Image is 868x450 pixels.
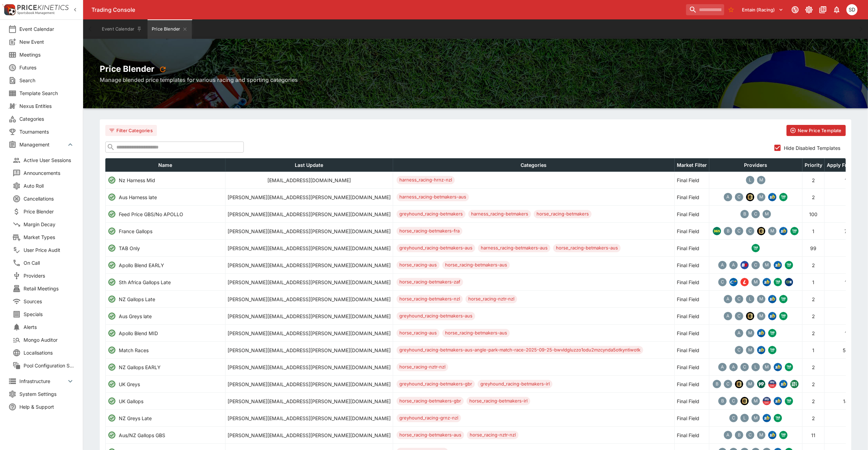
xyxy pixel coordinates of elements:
[228,296,391,303] p: 2025-10-11 11:34:41 +10:00
[724,227,732,235] div: betmakers_feed
[228,211,391,218] p: 2025-04-15 08:44:10 +10:00
[844,2,860,17] button: Stuart Dibb
[397,194,469,201] span: harness_racing-betmakers-aus
[228,194,391,201] p: 2025-09-30 10:03:03 +10:00
[746,193,754,201] img: colossalbet.png
[741,210,749,218] div: betmakers_feed
[724,312,732,320] div: apollo_new
[757,176,765,184] div: margin_decay
[718,363,727,371] div: apollo
[397,228,462,235] span: horse_racing-betmakers-fra
[735,346,743,354] div: chrysos_pk
[803,172,825,189] td: 2
[108,278,116,286] svg: Template enabled
[729,261,738,269] div: apollo_new
[817,3,829,16] button: Documentation
[19,102,74,110] span: Nexus Entities
[784,144,840,152] span: Hide Disabled Templates
[724,295,732,303] div: apollo_new
[746,312,754,320] img: colossalbet.png
[790,227,799,235] img: victab.png
[108,176,116,184] svg: Template enabled
[119,194,157,201] p: Aus Harness late
[713,227,721,235] div: bet365
[746,227,754,235] div: chrysos_pk
[752,210,760,218] div: chrysos
[19,64,74,71] span: Futures
[768,431,777,439] img: sportsbet.png
[24,311,74,318] span: Specials
[24,169,74,177] span: Announcements
[24,323,74,331] span: Alerts
[763,278,771,286] img: sportsbet.png
[735,380,743,388] img: colossalbet.png
[803,240,825,257] td: 99
[718,278,727,286] div: chrysos
[735,329,743,337] div: apollo_new
[803,325,825,342] td: 2
[397,177,455,184] span: harness_racing-hrnz-nzl
[768,193,777,201] img: sportsbet.png
[24,182,74,189] span: Auto Roll
[803,3,815,16] button: Toggle light/dark mode
[709,159,803,172] th: Providers
[831,3,843,16] button: Notifications
[757,380,765,388] img: paddypower.png
[724,193,732,201] div: apollo_new
[108,346,116,354] svg: Template enabled
[757,329,765,337] img: sportsbet.png
[108,295,116,303] svg: Template enabled
[741,278,749,286] img: ladbrokes_uk.png
[17,5,69,10] img: PriceKinetics
[442,262,510,269] span: horse_racing-betmakers-aus
[746,176,754,184] div: ladbrokes
[24,349,74,356] span: Localisations
[397,211,466,218] span: greyhound_racing-betmakers
[24,246,74,254] span: User Price Audit
[738,4,788,15] button: Select Tenant
[100,76,851,84] h6: Manage blended price templates for various racing and sporting categories
[228,177,391,184] p: 2025-08-12 09:48:47 +10:00
[675,206,709,223] td: Final Field
[803,308,825,325] td: 2
[774,363,782,371] img: sportsbet.png
[768,227,777,235] div: margin_decay
[768,329,777,337] div: tab_vic_fixed
[803,206,825,223] td: 100
[779,227,788,235] img: sportsbet.png
[785,278,793,286] img: williamhill_uk.png
[790,227,799,235] div: tab_vic_fixed
[768,380,777,388] img: skybet.png
[24,336,74,343] span: Mongo Auditor
[397,313,475,320] span: greyhound_racing-betmakers-aus
[675,342,709,359] td: Final Field
[24,259,74,266] span: On Call
[119,262,164,269] p: Apollo Blend EARLY
[757,227,765,235] div: colossalbet
[779,380,788,388] img: sportsbet.png
[779,193,788,201] div: tab_vic_fixed
[752,261,760,269] div: custom
[468,211,531,218] span: harness_racing-betmakers
[19,90,74,97] span: Template Search
[763,210,771,218] div: margin_decay
[768,346,777,354] div: tab_vic_fixed
[729,363,738,371] div: apollo_new
[789,3,801,16] button: Connected to PK
[105,125,157,136] button: Filter Categories
[741,397,749,405] img: colossalbet.png
[774,261,782,269] div: sportsbet
[735,227,743,235] div: chrysos
[779,295,788,303] div: tab_vic_fixed
[119,245,140,252] p: TAB Only
[675,308,709,325] td: Final Field
[746,329,754,337] div: margin_decay
[785,278,793,286] div: williamhill_uk
[24,362,74,369] span: Pool Configuration Sets
[151,161,180,169] span: Name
